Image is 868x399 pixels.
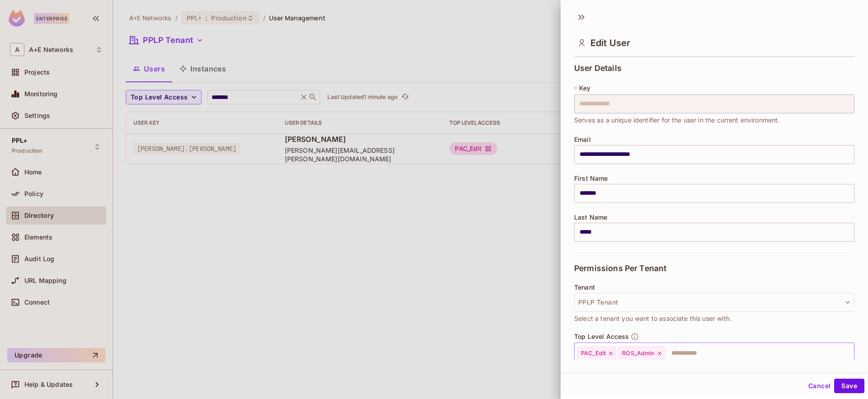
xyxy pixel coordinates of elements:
[579,84,590,92] span: Key
[574,136,591,143] span: Email
[574,214,607,221] span: Last Name
[590,38,630,48] span: Edit User
[574,293,854,312] button: PPLP Tenant
[622,350,654,357] span: ROS_Admin
[574,64,622,73] span: User Details
[849,352,851,354] button: Open
[618,347,665,360] div: ROS_Admin
[574,314,731,324] span: Select a tenant you want to associate this user with.
[805,379,834,393] button: Cancel
[577,347,616,360] div: PAC_Edit
[574,115,780,125] span: Serves as a unique identifier for the user in the current environment.
[574,175,608,182] span: First Name
[581,350,606,357] span: PAC_Edit
[834,379,864,393] button: Save
[574,284,595,291] span: Tenant
[574,333,629,340] span: Top Level Access
[574,264,666,273] span: Permissions Per Tenant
